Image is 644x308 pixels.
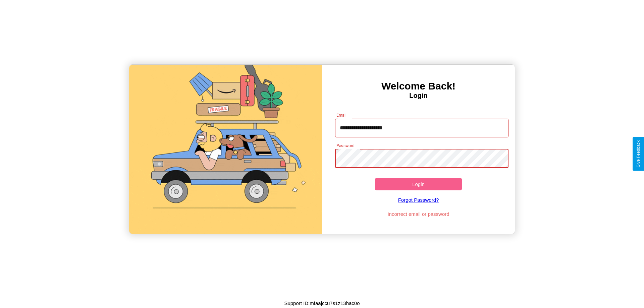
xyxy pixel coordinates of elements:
p: Support ID: mfaajccu7s1z13hac0o [284,299,360,308]
a: Forgot Password? [332,190,505,209]
h4: Login [322,92,515,100]
label: Password [336,143,354,148]
img: gif [129,65,322,234]
label: Email [336,112,347,118]
div: Give Feedback [636,140,641,168]
button: Login [375,178,462,190]
h3: Welcome Back! [322,80,515,92]
p: Incorrect email or password [332,209,505,219]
